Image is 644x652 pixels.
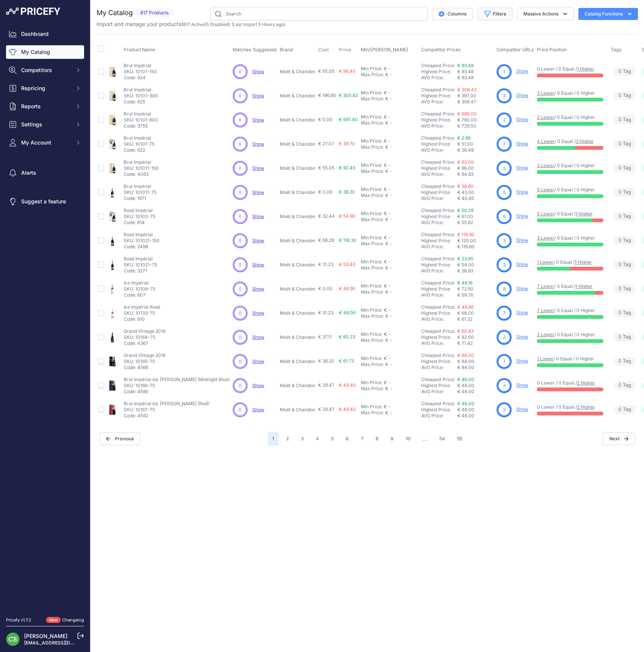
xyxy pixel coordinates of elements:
[457,352,474,358] a: € 84.00
[388,120,392,126] div: -
[97,20,285,28] p: Import and manage your products
[421,165,457,171] div: Highest Price:
[516,117,528,122] a: Show
[421,377,455,382] a: Cheapest Price:
[516,92,528,98] a: Show
[124,159,159,165] p: Brut Impérial
[6,81,84,95] button: Repricing
[387,211,391,217] div: -
[421,195,457,201] div: AVG Price:
[21,121,71,128] span: Settings
[339,92,358,98] span: € 305.82
[457,165,474,171] span: € 96.00
[233,47,277,52] span: Matches Suggested
[537,114,554,120] a: 2 Lower
[421,99,457,105] div: AVG Price:
[252,214,264,219] a: Show
[618,213,621,220] span: 0
[385,96,388,102] div: €
[318,141,334,146] span: € 27.07
[503,141,506,148] span: 7
[361,114,382,120] div: Min Price:
[457,159,474,165] a: € 93.00
[388,72,392,78] div: -
[252,334,264,340] a: Show
[537,47,567,52] span: Price Position
[537,187,603,193] p: / 0 Equal / 0 Higher
[537,66,603,72] p: 0 Lower / 0 Equal /
[457,208,474,213] a: € 50.29
[537,90,603,96] p: / 0 Equal / 0 Higher
[516,286,528,291] a: Show
[239,117,242,123] span: 0
[124,63,157,69] p: Brut Impérial
[239,213,242,220] span: 0
[361,192,384,198] div: Max Price:
[537,138,603,145] p: / 0 Equal /
[457,189,474,195] span: € 43.00
[296,432,308,446] button: Go to page 3
[280,141,315,147] p: Moët & Chandon
[384,90,387,96] div: €
[280,47,293,52] span: Brand
[361,72,384,78] div: Max Price:
[252,358,264,364] a: Show
[239,165,242,172] span: 0
[385,120,388,126] div: €
[239,68,242,75] span: 0
[457,171,494,177] div: € 94.83
[339,68,356,74] span: € 98.40
[280,165,315,171] p: Moët & Chandon
[361,162,382,168] div: Min Price:
[124,208,155,214] p: Rosé Impérial
[457,220,494,226] div: € 55.82
[516,189,528,195] a: Show
[318,47,329,53] span: Cost
[618,68,621,75] span: 0
[384,66,387,72] div: €
[388,96,392,102] div: -
[614,91,636,100] span: Tag
[516,141,528,146] a: Show
[6,27,84,608] nav: Sidebar
[282,432,293,446] button: Go to page 2
[618,165,621,172] span: 0
[457,183,474,189] a: € 38.80
[421,135,455,141] a: Cheapest Price:
[124,141,155,147] p: SKU: 10101-75
[385,144,388,150] div: €
[421,328,455,334] a: Cheapest Price:
[6,100,84,113] button: Reports
[124,75,157,81] p: Code: 624
[537,211,603,217] p: / 0 Equal /
[603,432,635,445] button: Next
[457,328,474,334] a: € 60.83
[252,117,264,123] a: Show
[280,189,315,195] p: Moët & Chandon
[252,69,264,74] span: Show
[124,165,159,171] p: SKU: 101011-150
[252,141,264,147] a: Show
[457,256,473,261] a: € 23.85
[361,235,382,241] div: Min Price:
[136,9,173,17] span: 817 Products
[537,90,554,96] a: 3 Lower
[618,92,621,99] span: 0
[252,93,264,98] a: Show
[387,138,391,144] div: -
[421,304,455,310] a: Cheapest Price:
[318,47,330,53] button: Cost
[516,310,528,315] a: Show
[21,139,71,146] span: My Account
[516,261,528,267] a: Show
[503,117,506,123] span: 2
[537,114,603,120] p: / 0 Equal / 0 Higher
[252,286,264,292] span: Show
[457,141,473,147] span: € 51.00
[537,187,554,192] a: 5 Lower
[614,164,636,172] span: Tag
[21,66,71,74] span: Competitors
[311,432,324,446] button: Go to page 4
